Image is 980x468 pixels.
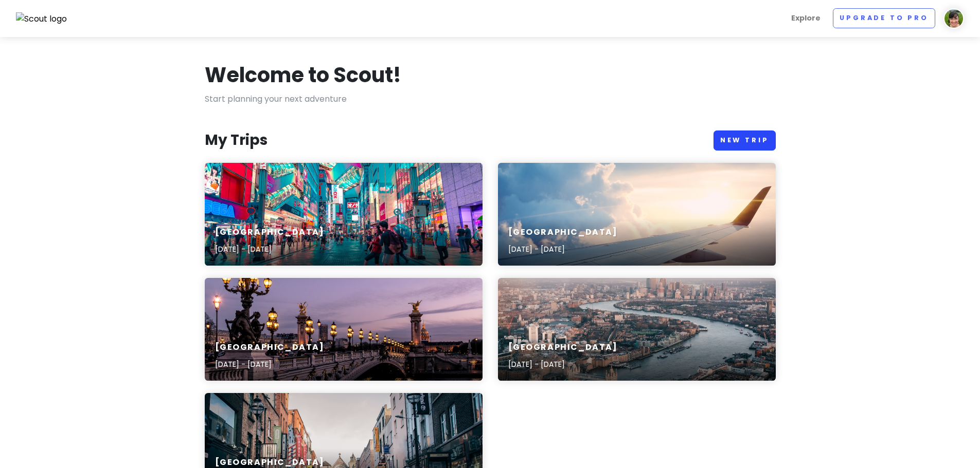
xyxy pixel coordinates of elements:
[205,62,401,88] h1: Welcome to Scout!
[215,359,325,370] p: [DATE] - [DATE]
[943,8,964,29] img: User profile
[205,163,483,266] a: people walking on road near well-lit buildings[GEOGRAPHIC_DATA][DATE] - [DATE]
[205,131,268,149] h3: My Trips
[205,278,483,381] a: bridge during night time[GEOGRAPHIC_DATA][DATE] - [DATE]
[215,227,325,238] h6: [GEOGRAPHIC_DATA]
[508,244,618,255] p: [DATE] - [DATE]
[508,342,618,353] h6: [GEOGRAPHIC_DATA]
[498,278,776,381] a: aerial photography of London skyline during daytime[GEOGRAPHIC_DATA][DATE] - [DATE]
[215,244,325,255] p: [DATE] - [DATE]
[215,457,325,468] h6: [GEOGRAPHIC_DATA]
[498,163,776,266] a: aerial photography of airliner[GEOGRAPHIC_DATA][DATE] - [DATE]
[16,12,67,26] img: Scout logo
[714,130,776,151] a: New Trip
[508,227,618,238] h6: [GEOGRAPHIC_DATA]
[215,342,325,353] h6: [GEOGRAPHIC_DATA]
[833,8,935,28] a: Upgrade to Pro
[787,8,825,28] a: Explore
[205,92,776,106] p: Start planning your next adventure
[508,359,618,370] p: [DATE] - [DATE]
